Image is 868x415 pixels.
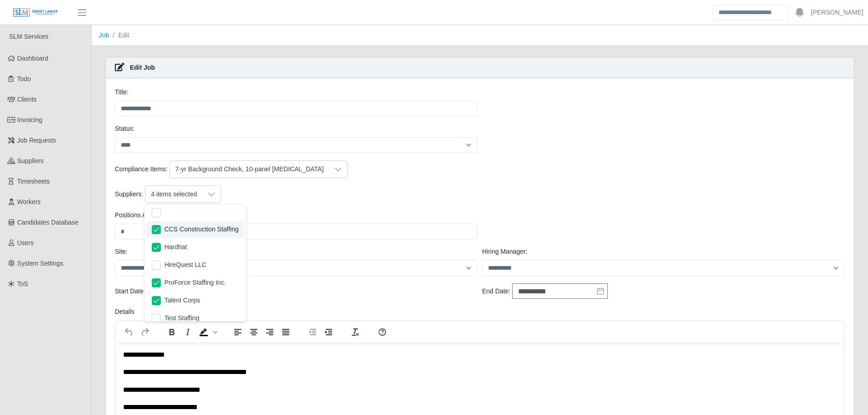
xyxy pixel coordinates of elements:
[278,326,293,338] button: Justify
[17,280,28,287] span: ToS
[146,221,244,238] li: CCS Construction Staffing
[17,219,79,226] span: Candidates Database
[130,64,155,71] strong: Edit Job
[17,55,49,62] span: Dashboard
[17,116,42,123] span: Invoicing
[99,31,109,39] a: Job
[164,225,239,234] span: CCS Construction Staffing
[164,278,226,287] span: ProForce Staffing Inc.
[305,326,320,338] button: Decrease indent
[164,242,187,252] span: Hardhat
[164,326,180,338] button: Bold
[170,161,329,178] div: 7-yr Background Check, 10-panel [MEDICAL_DATA]
[115,190,143,199] label: Suppliers:
[482,287,510,296] label: End Date:
[115,124,135,133] label: Status:
[196,326,219,338] div: Background color Black
[13,8,58,18] img: SLM Logo
[144,219,246,328] ul: Option List
[482,247,528,256] label: Hiring Manager:
[164,313,200,323] span: Test Staffing
[115,247,128,256] label: Site:
[115,210,169,220] label: Positions Available:
[146,292,244,309] li: Talent Corps
[262,326,277,338] button: Align right
[17,96,37,103] span: Clients
[17,239,34,246] span: Users
[115,287,145,296] label: Start Date:
[109,31,129,40] li: Edit
[146,310,244,327] li: Test Staffing
[348,326,363,338] button: Clear formatting
[17,75,31,82] span: Todo
[146,256,244,273] li: HireQuest LLC
[121,326,137,338] button: Undo
[17,198,41,205] span: Workers
[9,33,48,40] span: SLM Services
[246,326,262,338] button: Align center
[115,87,128,97] label: Title:
[811,8,863,17] a: [PERSON_NAME]
[115,164,168,174] label: Compliance Items:
[17,137,56,144] span: Job Requests
[17,260,63,267] span: System Settings
[321,326,336,338] button: Increase indent
[375,326,390,338] button: Help
[164,260,207,270] span: HireQuest LLC
[115,307,134,317] label: Details
[713,5,788,20] input: Search
[146,239,244,256] li: Hardhat
[17,178,50,185] span: Timesheets
[164,296,200,305] span: Talent Corps
[17,157,44,164] span: Suppliers
[230,326,246,338] button: Align left
[146,274,244,291] li: ProForce Staffing Inc.
[180,326,195,338] button: Italic
[137,326,153,338] button: Redo
[145,186,202,203] div: 4 items selected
